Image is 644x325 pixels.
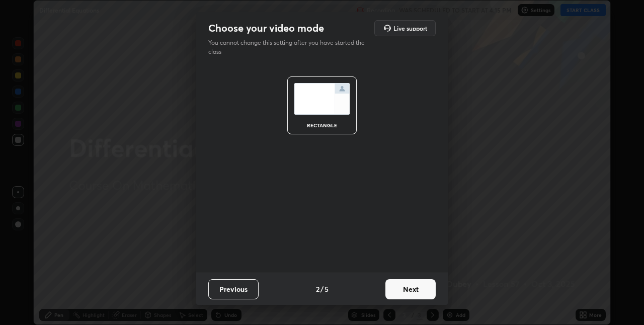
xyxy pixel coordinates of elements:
div: rectangle [302,123,342,128]
h2: Choose your video mode [208,22,324,35]
h4: / [320,284,324,294]
h5: Live support [393,25,427,31]
h4: 5 [325,284,329,294]
p: You cannot change this setting after you have started the class [208,38,371,56]
button: Previous [208,279,259,299]
h4: 2 [316,284,319,294]
button: Next [385,279,436,299]
img: normalScreenIcon.ae25ed63.svg [294,83,350,115]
